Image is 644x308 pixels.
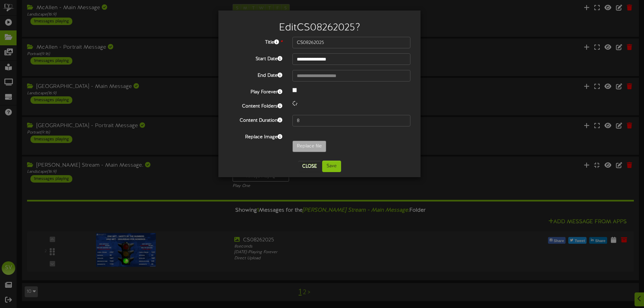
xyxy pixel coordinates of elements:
[223,87,287,96] label: Play Forever
[292,115,410,126] input: 15
[223,115,287,124] label: Content Duration
[223,37,287,46] label: Title
[322,161,341,172] button: Save
[223,101,287,110] label: Content Folders
[229,22,410,33] h2: Edit CS08262025 ?
[292,37,410,48] input: Title
[223,70,287,79] label: End Date
[223,132,287,141] label: Replace Image
[223,53,287,63] label: Start Date
[298,161,321,172] button: Close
